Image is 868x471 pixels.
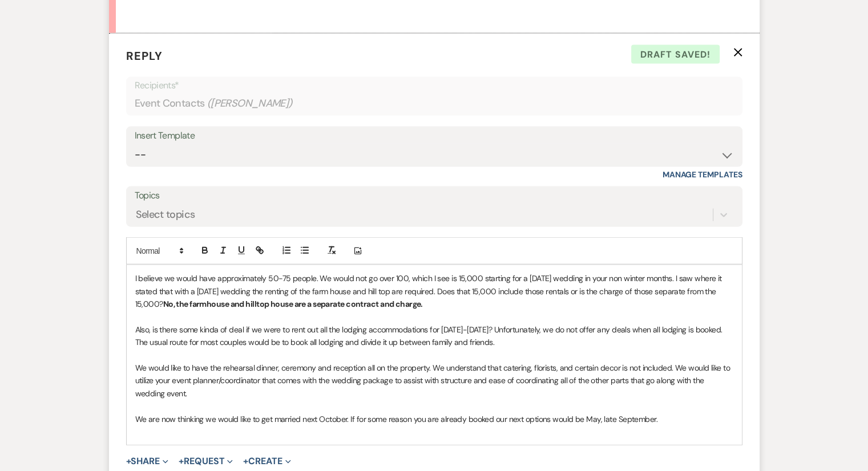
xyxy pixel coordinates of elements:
[135,363,732,399] span: We would like to have the rehearsal dinner, ceremony and reception all on the property. We unders...
[135,78,734,93] p: Recipients*
[179,457,184,466] span: +
[179,457,233,466] button: Request
[243,457,248,466] span: +
[631,45,720,64] span: Draft saved!
[663,169,742,180] a: Manage Templates
[126,457,169,466] button: Share
[126,457,131,466] span: +
[126,48,163,63] span: Reply
[135,188,734,204] label: Topics
[207,96,293,111] span: ( [PERSON_NAME] )
[243,457,290,466] button: Create
[135,324,724,347] span: Also, is there some kinda of deal if we were to rent out all the lodging accommodations for [DATE...
[163,299,423,309] strong: No, the farmhouse and hilltop house are a separate contract and charge.
[135,273,724,309] span: I believe we would have approximately 50-75 people. We would not go over 100, which I see is 15,0...
[135,414,657,424] span: We are now thinking we would like to get married next October. If for some reason you are already...
[136,208,195,223] div: Select topics
[135,92,734,115] div: Event Contacts
[135,128,734,144] div: Insert Template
